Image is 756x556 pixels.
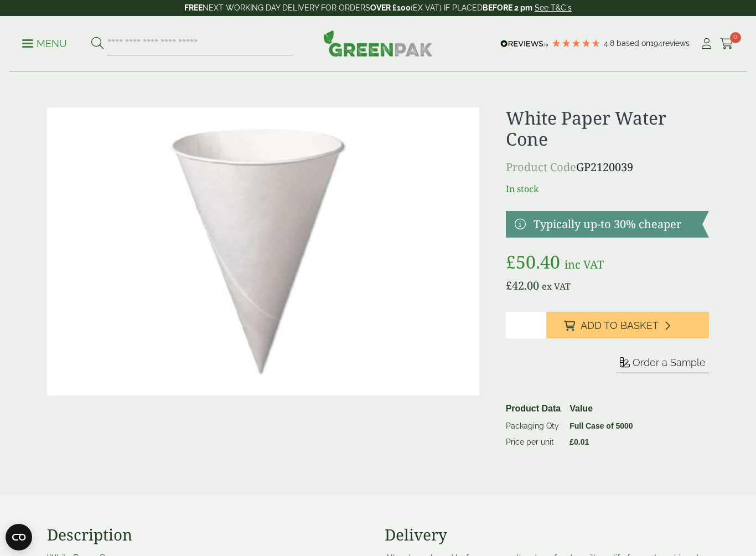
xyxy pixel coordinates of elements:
[506,107,709,150] h1: White Paper Water Cone
[501,434,566,450] td: Price per unit
[730,32,741,43] span: 0
[370,3,411,12] strong: OVER £100
[650,39,662,48] span: 194
[501,418,566,434] td: Packaging Qty
[506,250,516,274] span: £
[633,357,706,368] span: Order a Sample
[501,400,566,418] th: Product Data
[662,39,690,48] span: reviews
[546,312,709,338] button: Add to Basket
[569,437,574,446] span: £
[604,39,617,48] span: 4.8
[22,37,67,50] p: Menu
[47,107,479,395] img: 2120039 White Paper Water Cone 4oz
[551,38,601,48] div: 4.78 Stars
[483,3,532,12] strong: BEFORE 2 pm
[720,35,734,52] a: 0
[565,400,637,418] th: Value
[506,250,560,274] bdi: 50.40
[184,3,203,12] strong: FREE
[385,526,709,544] h3: Delivery
[535,3,572,12] a: See T&C's
[506,159,709,176] p: GP2120039
[506,182,709,195] p: In stock
[565,257,604,272] span: inc VAT
[47,526,371,544] h3: Description
[617,356,709,373] button: Order a Sample
[500,40,548,48] img: REVIEWS.io
[6,524,32,550] button: Open CMP widget
[569,437,589,446] bdi: 0.01
[569,421,633,430] strong: Full Case of 5000
[617,39,650,48] span: Based on
[506,278,512,293] span: £
[506,278,539,293] bdi: 42.00
[22,37,67,48] a: Menu
[323,30,433,56] img: GreenPak Supplies
[506,159,576,174] span: Product Code
[700,38,713,49] i: My Account
[720,38,734,49] i: Cart
[542,280,571,292] span: ex VAT
[581,320,659,332] span: Add to Basket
